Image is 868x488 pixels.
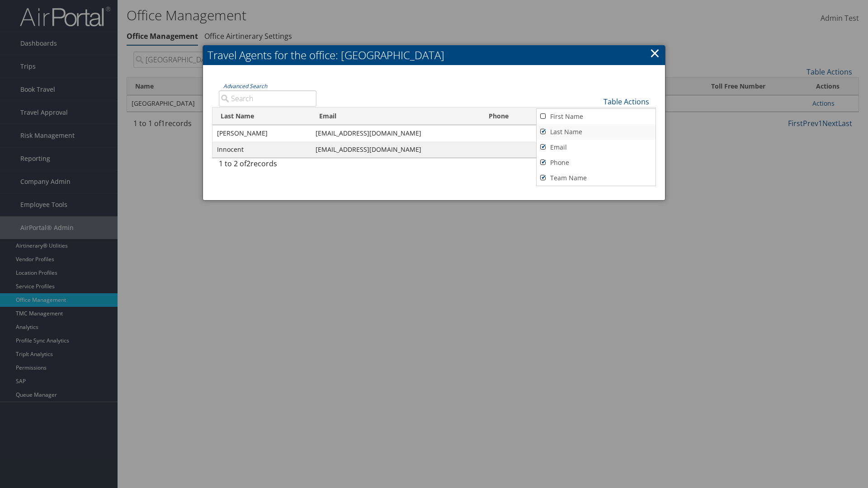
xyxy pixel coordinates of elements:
[537,109,656,124] a: First Name
[212,125,311,141] td: [PERSON_NAME]
[537,124,656,140] a: Last Name
[212,108,311,125] th: Last Name: activate to sort column ascending
[481,108,547,125] th: Phone: activate to sort column ascending
[311,108,481,125] th: Email: activate to sort column ascending
[203,45,665,65] h2: Travel Agents for the office: [GEOGRAPHIC_DATA]
[537,155,656,170] a: Phone
[223,82,267,90] a: Advanced Search
[547,108,656,125] th: Team Name: activate to sort column ascending
[537,170,656,186] a: Team Name
[212,141,311,158] td: Innocent
[311,141,481,158] td: [EMAIL_ADDRESS][DOMAIN_NAME]
[604,97,649,107] a: Table Actions
[537,140,656,155] a: Email
[650,44,660,62] a: ×
[311,125,481,141] td: [EMAIL_ADDRESS][DOMAIN_NAME]
[219,158,316,174] div: 1 to 2 of records
[246,159,250,169] span: 2
[219,90,316,107] input: Advanced Search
